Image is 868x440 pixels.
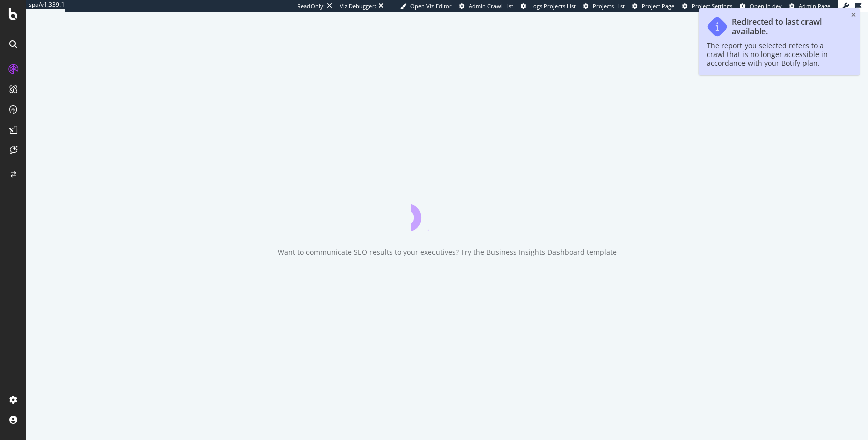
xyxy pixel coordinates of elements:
div: animation [411,195,483,231]
a: Admin Crawl List [459,2,513,10]
a: Open in dev [740,2,782,10]
span: Admin Crawl List [469,2,513,10]
span: Open Viz Editor [410,2,452,10]
div: Want to communicate SEO results to your executives? Try the Business Insights Dashboard template [278,247,617,257]
a: Logs Projects List [521,2,576,10]
a: Project Page [632,2,674,10]
a: Project Settings [682,2,732,10]
div: Viz Debugger: [340,2,376,10]
span: Project Page [642,2,674,10]
a: Projects List [583,2,625,10]
div: ReadOnly: [297,2,325,10]
div: Redirected to last crawl available. [732,17,842,36]
span: Admin Page [799,2,830,10]
span: Open in dev [750,2,782,10]
a: Open Viz Editor [400,2,452,10]
span: Logs Projects List [530,2,576,10]
div: The report you selected refers to a crawl that is no longer accessible in accordance with your Bo... [707,41,842,67]
span: Project Settings [692,2,732,10]
div: close toast [851,12,856,18]
span: Projects List [593,2,625,10]
a: Admin Page [789,2,830,10]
